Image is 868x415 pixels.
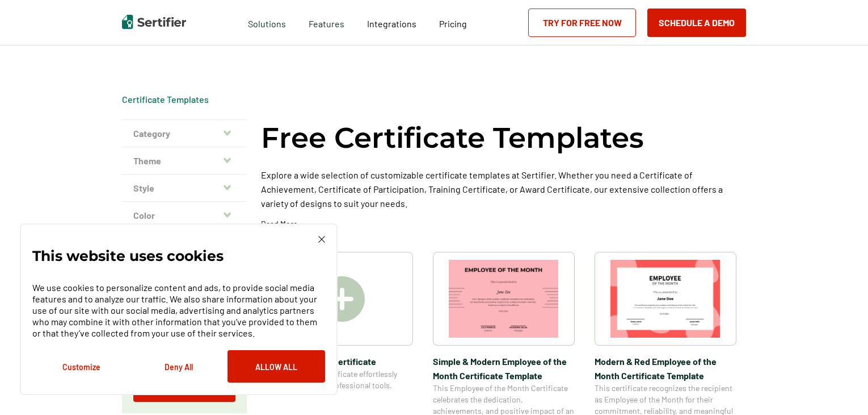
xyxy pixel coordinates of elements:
[261,119,644,156] h1: Free Certificate Templates
[122,94,209,105] a: Certificate Templates
[647,9,746,37] button: Schedule a Demo
[122,15,186,29] img: Sertifier | Digital Credentialing Platform
[318,236,325,243] img: Cookie Popup Close
[595,354,736,383] span: Modern & Red Employee of the Month Certificate Template
[309,15,344,30] span: Features
[433,354,575,383] span: Simple & Modern Employee of the Month Certificate Template
[122,94,209,105] span: Certificate Templates
[439,18,467,29] span: Pricing
[122,120,247,147] button: Category
[261,218,297,230] p: Read More
[610,260,720,338] img: Modern & Red Employee of the Month Certificate Template
[227,350,325,383] button: Allow All
[122,202,247,229] button: Color
[130,350,227,383] button: Deny All
[439,15,467,30] a: Pricing
[271,368,413,391] span: Create a blank certificate effortlessly using Sertifier’s professional tools.
[528,9,636,37] a: Try for Free Now
[248,15,286,30] span: Solutions
[271,354,413,368] span: Create A Blank Certificate
[122,147,247,175] button: Theme
[122,94,209,105] div: Breadcrumb
[32,250,224,262] p: This website uses cookies
[32,350,130,383] button: Customize
[367,18,416,29] span: Integrations
[122,175,247,202] button: Style
[449,260,559,338] img: Simple & Modern Employee of the Month Certificate Template
[367,15,416,30] a: Integrations
[319,276,365,322] img: Create A Blank Certificate
[261,168,746,210] p: Explore a wide selection of customizable certificate templates at Sertifier. Whether you need a C...
[32,282,325,339] p: We use cookies to personalize content and ads, to provide social media features and to analyze ou...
